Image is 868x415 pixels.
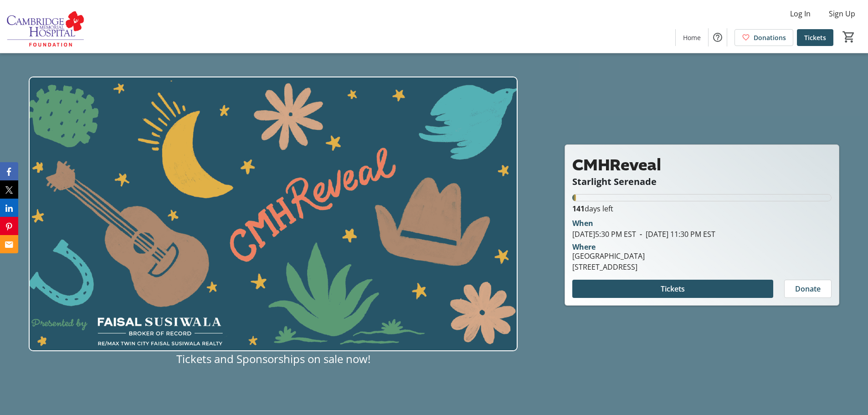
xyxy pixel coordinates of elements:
span: - [636,229,646,239]
span: [DATE] 11:30 PM EST [636,229,715,239]
button: Cart [841,29,857,45]
div: 1.4234826666666667% of fundraising goal reached [572,194,832,201]
p: days left [572,203,832,214]
img: Cambridge Memorial Hospital Foundation's Logo [5,4,87,49]
p: Starlight Serenade [572,177,832,187]
span: [DATE] 5:30 PM EST [572,229,636,239]
a: Tickets [797,29,833,46]
button: Sign Up [822,6,863,21]
span: Home [683,33,701,42]
span: 141 [572,204,585,214]
a: Home [676,29,708,46]
div: [STREET_ADDRESS] [572,261,645,272]
button: Log In [783,6,818,21]
div: When [572,218,593,229]
span: Tickets and Sponsorships on sale now! [176,351,370,366]
span: Log In [790,8,811,19]
div: [GEOGRAPHIC_DATA] [572,251,645,261]
span: Tickets [661,283,685,294]
span: Donate [795,283,821,294]
img: Campaign CTA Media Photo [29,77,518,352]
div: Where [572,243,596,251]
span: Sign Up [829,8,855,19]
span: Tickets [804,33,826,42]
a: Donations [734,29,793,46]
button: Tickets [572,280,773,298]
strong: CMHReveal [572,154,661,176]
button: Donate [784,280,832,298]
button: Help [709,28,727,46]
span: Donations [754,33,786,42]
